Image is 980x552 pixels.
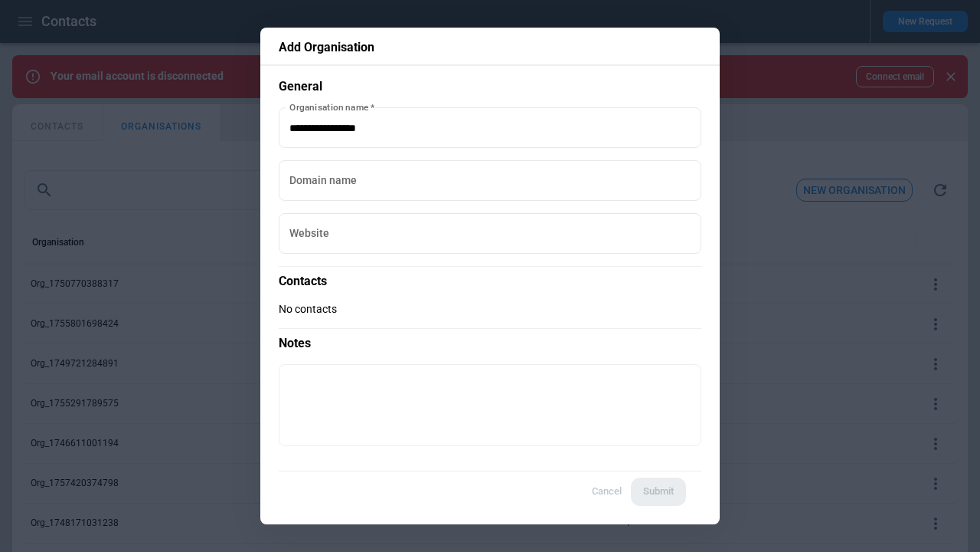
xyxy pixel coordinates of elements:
label: Organisation name [289,100,374,113]
p: Notes [279,328,701,352]
p: Contacts [279,266,701,290]
p: Add Organisation [279,40,701,55]
p: No contacts [279,303,701,316]
p: General [279,78,701,95]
